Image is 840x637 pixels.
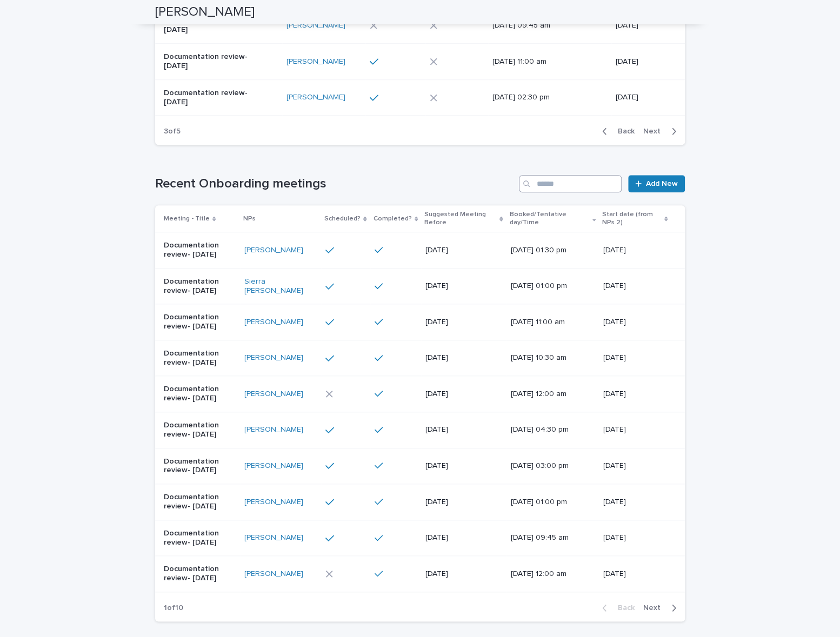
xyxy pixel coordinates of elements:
[424,209,497,229] p: Suggested Meeting Before
[374,213,412,225] p: Completed?
[511,461,588,471] p: [DATE] 03:00 pm
[603,390,668,399] p: [DATE]
[286,93,345,102] a: [PERSON_NAME]
[244,353,303,363] a: [PERSON_NAME]
[244,318,303,327] a: [PERSON_NAME]
[155,412,685,448] tr: Documentation review- [DATE][PERSON_NAME] [DATE][DATE] 04:30 pm[DATE]
[164,213,210,225] p: Meeting - Title
[164,493,236,511] p: Documentation review- [DATE]
[164,313,236,331] p: Documentation review- [DATE]
[511,390,588,399] p: [DATE] 12:00 am
[425,353,502,363] p: [DATE]
[639,603,685,613] button: Next
[603,569,668,579] p: [DATE]
[643,604,667,612] span: Next
[244,246,303,255] a: [PERSON_NAME]
[243,213,256,225] p: NPs
[164,565,236,583] p: Documentation review- [DATE]
[639,126,685,136] button: Next
[603,246,668,255] p: [DATE]
[155,340,685,376] tr: Documentation review- [DATE][PERSON_NAME] [DATE][DATE] 10:30 am[DATE]
[425,281,502,291] p: [DATE]
[155,304,685,340] tr: Documentation review- [DATE][PERSON_NAME] [DATE][DATE] 11:00 am[DATE]
[164,385,236,403] p: Documentation review- [DATE]
[603,533,668,542] p: [DATE]
[511,353,588,363] p: [DATE] 10:30 am
[425,318,502,327] p: [DATE]
[616,57,668,66] p: [DATE]
[425,425,502,434] p: [DATE]
[155,8,685,44] tr: Documentation review- [DATE][PERSON_NAME] [DATE] 09:45 am[DATE]
[244,533,303,542] a: [PERSON_NAME]
[164,241,236,259] p: Documentation review- [DATE]
[594,603,639,613] button: Back
[425,533,502,542] p: [DATE]
[510,209,590,229] p: Booked/Tentative day/Time
[425,246,502,255] p: [DATE]
[164,421,236,439] p: Documentation review- [DATE]
[155,484,685,520] tr: Documentation review- [DATE][PERSON_NAME] [DATE][DATE] 01:00 pm[DATE]
[628,175,685,192] a: Add New
[511,533,588,542] p: [DATE] 09:45 am
[155,595,192,621] p: 1 of 10
[611,128,635,135] span: Back
[603,461,668,471] p: [DATE]
[155,520,685,556] tr: Documentation review- [DATE][PERSON_NAME] [DATE][DATE] 09:45 am[DATE]
[244,425,303,434] a: [PERSON_NAME]
[244,390,303,399] a: [PERSON_NAME]
[511,281,588,291] p: [DATE] 01:00 pm
[324,213,361,225] p: Scheduled?
[425,461,502,471] p: [DATE]
[164,277,236,296] p: Documentation review- [DATE]
[155,556,685,592] tr: Documentation review- [DATE][PERSON_NAME] [DATE][DATE] 12:00 am[DATE]
[646,180,678,187] span: Add New
[492,21,583,30] p: [DATE] 09:45 am
[164,17,254,35] p: Documentation review- [DATE]
[425,569,502,579] p: [DATE]
[603,281,668,291] p: [DATE]
[519,175,622,192] input: Search
[155,376,685,412] tr: Documentation review- [DATE][PERSON_NAME] [DATE][DATE] 12:00 am[DATE]
[155,4,255,20] h2: [PERSON_NAME]
[511,318,588,327] p: [DATE] 11:00 am
[511,246,588,255] p: [DATE] 01:30 pm
[164,52,254,71] p: Documentation review- [DATE]
[492,57,583,66] p: [DATE] 11:00 am
[155,44,685,80] tr: Documentation review- [DATE][PERSON_NAME] [DATE] 11:00 am[DATE]
[244,498,303,507] a: [PERSON_NAME]
[603,353,668,363] p: [DATE]
[603,498,668,507] p: [DATE]
[603,425,668,434] p: [DATE]
[155,232,685,269] tr: Documentation review- [DATE][PERSON_NAME] [DATE][DATE] 01:30 pm[DATE]
[286,57,345,66] a: [PERSON_NAME]
[603,318,668,327] p: [DATE]
[594,126,639,136] button: Back
[155,448,685,484] tr: Documentation review- [DATE][PERSON_NAME] [DATE][DATE] 03:00 pm[DATE]
[511,498,588,507] p: [DATE] 01:00 pm
[616,21,668,30] p: [DATE]
[511,569,588,579] p: [DATE] 12:00 am
[164,529,236,547] p: Documentation review- [DATE]
[492,93,583,102] p: [DATE] 02:30 pm
[643,128,667,135] span: Next
[244,461,303,471] a: [PERSON_NAME]
[155,176,515,192] h1: Recent Onboarding meetings
[164,457,236,475] p: Documentation review- [DATE]
[244,569,303,579] a: [PERSON_NAME]
[425,498,502,507] p: [DATE]
[616,93,668,102] p: [DATE]
[155,79,685,116] tr: Documentation review- [DATE][PERSON_NAME] [DATE] 02:30 pm[DATE]
[602,209,662,229] p: Start date (from NPs 2)
[286,21,345,30] a: [PERSON_NAME]
[155,268,685,304] tr: Documentation review- [DATE]Sierra [PERSON_NAME] [DATE][DATE] 01:00 pm[DATE]
[511,425,588,434] p: [DATE] 04:30 pm
[164,89,254,107] p: Documentation review- [DATE]
[164,349,236,367] p: Documentation review- [DATE]
[244,277,317,296] a: Sierra [PERSON_NAME]
[425,390,502,399] p: [DATE]
[155,118,189,145] p: 3 of 5
[611,604,635,612] span: Back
